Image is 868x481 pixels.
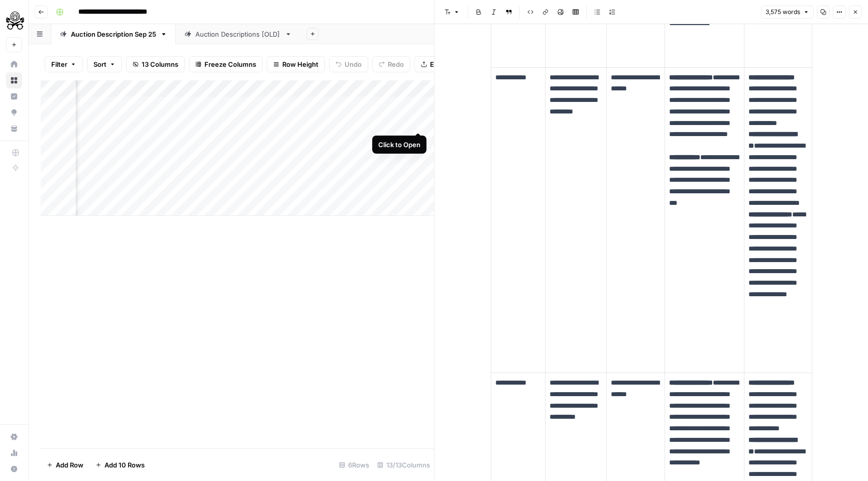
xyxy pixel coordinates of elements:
[89,457,151,473] button: Add 10 Rows
[6,56,22,72] a: Home
[6,445,22,461] a: Usage
[761,6,814,19] button: 3,575 words
[189,56,263,72] button: Freeze Columns
[6,72,22,88] a: Browse
[6,429,22,445] a: Settings
[345,59,362,69] span: Undo
[41,457,89,473] button: Add Row
[6,104,22,121] a: Opportunities
[335,457,373,473] div: 6 Rows
[56,460,83,470] span: Add Row
[142,59,178,69] span: 13 Columns
[204,59,256,69] span: Freeze Columns
[6,12,24,30] img: PistonHeads Logo
[378,140,420,150] div: Click to Open
[71,29,156,39] div: Auction Description [DATE]
[51,59,67,69] span: Filter
[372,56,410,72] button: Redo
[6,461,22,477] button: Help + Support
[176,24,300,44] a: Auction Descriptions [OLD]
[51,24,176,44] a: Auction Description [DATE]
[267,56,325,72] button: Row Height
[93,59,106,69] span: Sort
[45,56,83,72] button: Filter
[329,56,368,72] button: Undo
[6,121,22,137] a: Your Data
[388,59,404,69] span: Redo
[6,88,22,104] a: Insights
[414,56,472,72] button: Export CSV
[766,8,800,17] span: 3,575 words
[104,460,145,470] span: Add 10 Rows
[195,29,281,39] div: Auction Descriptions [OLD]
[373,457,434,473] div: 13/13 Columns
[282,59,318,69] span: Row Height
[126,56,185,72] button: 13 Columns
[87,56,122,72] button: Sort
[6,8,22,33] button: Workspace: PistonHeads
